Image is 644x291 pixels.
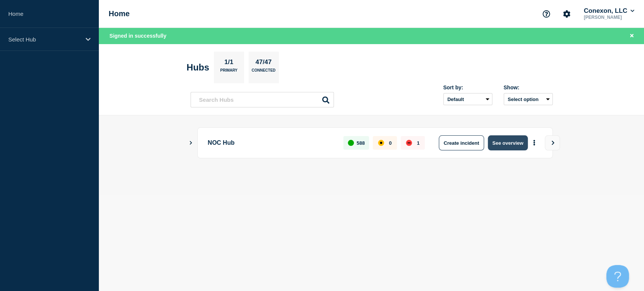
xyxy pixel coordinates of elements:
[627,32,636,40] button: Close banner
[582,15,636,20] p: [PERSON_NAME]
[109,9,130,18] h1: Home
[253,58,275,68] p: 47/47
[208,135,335,150] p: NOC Hub
[443,93,492,105] select: Sort by
[439,135,484,150] button: Create incident
[389,140,392,146] p: 0
[488,135,528,150] button: See overview
[559,6,575,22] button: Account settings
[252,68,275,76] p: Connected
[545,135,560,150] button: View
[606,265,629,288] iframe: Help Scout Beacon - Open
[538,6,554,22] button: Support
[417,140,420,146] p: 1
[348,140,354,146] div: up
[443,84,492,90] div: Sort by:
[582,7,636,15] button: Conexon, LLC
[8,36,81,43] p: Select Hub
[220,68,238,76] p: Primary
[187,62,209,73] h2: Hubs
[378,140,384,146] div: affected
[221,58,236,68] p: 1/1
[189,140,193,146] button: Show Connected Hubs
[504,93,553,105] button: Select option
[504,84,553,90] div: Show:
[191,92,334,107] input: Search Hubs
[406,140,412,146] div: down
[109,33,166,39] span: Signed in successfully
[357,140,365,146] p: 588
[529,136,539,150] button: More actions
